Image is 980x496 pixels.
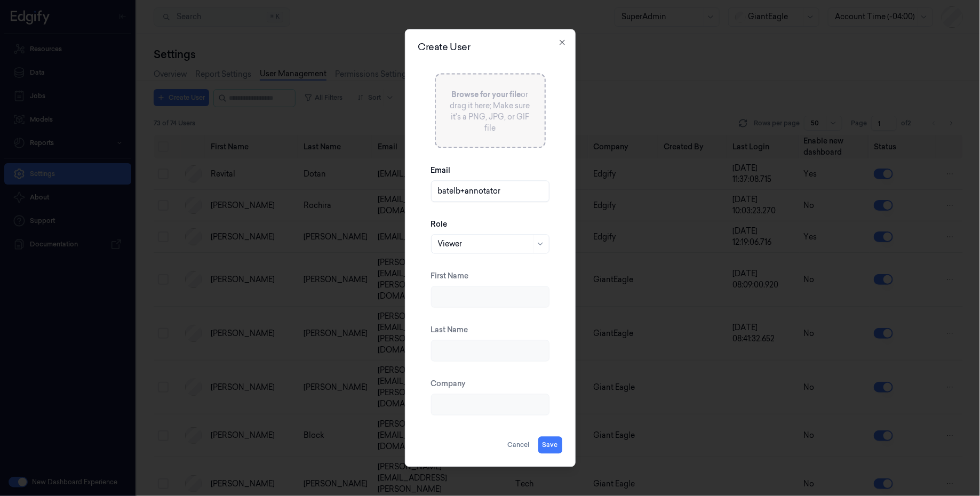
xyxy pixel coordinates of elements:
[431,271,469,282] label: First Name
[504,437,534,454] button: Cancel
[538,437,562,454] button: Save
[431,325,468,335] label: Last Name
[452,90,521,100] span: Browse for your file
[431,219,448,230] label: Role
[431,165,451,176] label: Email
[449,90,532,134] p: or drag it here; Make sure it's a PNG, JPG, or GIF file
[431,379,466,389] label: Company
[418,43,562,52] h2: Create User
